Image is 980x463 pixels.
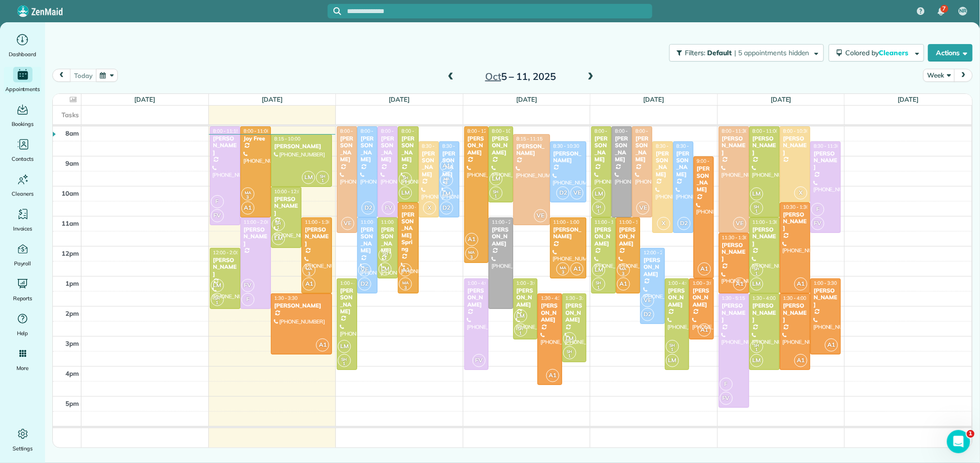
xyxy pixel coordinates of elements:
span: 9:00 - 1:00 [697,158,720,164]
div: [PERSON_NAME] [360,226,375,254]
div: [PERSON_NAME] [783,302,807,323]
small: 1 [751,345,763,355]
span: 10:30 - 1:30 [401,204,427,210]
span: 11:00 - 1:00 [553,219,580,225]
span: A1 [546,369,559,382]
div: [PERSON_NAME] [401,135,415,163]
small: 3 [303,269,315,278]
div: [PERSON_NAME] [696,165,711,193]
div: [PERSON_NAME] [467,287,486,308]
span: A1 [570,262,584,276]
span: LM [272,232,285,245]
span: 8:00 - 11:00 [753,128,779,134]
span: VE [641,294,654,307]
h2: 5 – 11, 2025 [460,71,581,82]
button: Actions [928,44,973,62]
a: Payroll [4,241,41,268]
span: FV [241,279,254,292]
span: 8:00 - 10:30 [492,128,518,134]
span: VE [733,217,746,230]
div: [PERSON_NAME] [540,302,559,323]
span: 1:30 - 4:30 [541,295,564,301]
a: [DATE] [898,95,919,103]
span: 7 [943,5,946,13]
span: 8:00 - 10:30 [401,128,427,134]
span: MA [469,249,475,255]
div: [PERSON_NAME] [491,135,510,156]
a: [DATE] [134,95,155,103]
span: SH [342,356,348,362]
span: A1 [825,339,838,352]
span: 5pm [65,400,79,407]
div: [PERSON_NAME] [516,143,547,157]
span: D2 [641,308,654,321]
span: 8:00 - 11:15 [213,128,239,134]
div: [PERSON_NAME] [422,150,436,178]
span: LM [440,187,453,201]
small: 3 [557,268,569,277]
span: LM [592,187,605,201]
span: F [241,293,254,306]
div: [PERSON_NAME] [594,226,613,247]
small: 1 [272,223,285,232]
span: VE [570,186,584,200]
div: [PERSON_NAME] [594,135,609,163]
button: today [70,69,96,82]
span: LM [379,262,392,276]
span: A1 [302,278,316,291]
div: [PERSON_NAME] [619,226,638,247]
span: SH [754,266,759,271]
span: X [423,201,436,215]
div: [PERSON_NAME] [783,135,807,156]
span: 8:15 - 10:00 [274,136,300,142]
a: [DATE] [516,95,537,103]
span: A1 [794,354,807,367]
span: LM [592,263,605,277]
div: [PERSON_NAME] [752,226,777,247]
span: A1 [316,339,329,352]
span: A1 [794,278,807,291]
span: 11:00 - 1:00 [381,219,407,225]
div: [PERSON_NAME] [340,287,354,315]
span: SH [754,204,759,209]
span: 1:00 - 4:00 [668,280,692,286]
button: Week [923,69,955,82]
span: 10:30 - 1:30 [783,204,809,210]
span: D2 [362,201,375,215]
span: Oct [485,70,501,82]
span: A1 [465,233,478,246]
span: LM [338,340,351,353]
span: SH [382,251,388,256]
div: [PERSON_NAME] [274,302,329,309]
a: Contacts [4,137,41,164]
span: A1 [698,262,711,276]
span: LM [750,354,763,367]
span: 1:30 - 5:15 [722,295,745,301]
span: 11:00 - 2:00 [492,219,518,225]
span: Contacts [12,154,33,164]
small: 1 [564,352,576,361]
span: X [794,186,807,200]
small: 3 [441,179,453,188]
div: [PERSON_NAME] Spring [401,211,415,253]
div: [PERSON_NAME] [304,226,329,247]
span: 10am [62,189,79,197]
span: LM [666,354,679,367]
a: Invoices [4,206,41,233]
small: 3 [399,283,411,293]
span: 8:30 - 11:30 [656,143,682,149]
div: [PERSON_NAME] [565,302,584,323]
span: F [211,195,224,208]
span: VE [341,217,354,230]
div: [PERSON_NAME] [615,135,629,163]
span: LM [302,171,315,184]
iframe: Intercom live chat [947,430,970,453]
a: [DATE] [644,95,664,103]
span: Appointments [5,84,40,94]
div: [PERSON_NAME] [553,226,584,240]
small: 3 [242,193,254,202]
div: [PERSON_NAME] [243,226,268,247]
span: X [657,217,670,230]
a: Appointments [4,67,41,94]
span: 11:00 - 2:00 [244,219,270,225]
